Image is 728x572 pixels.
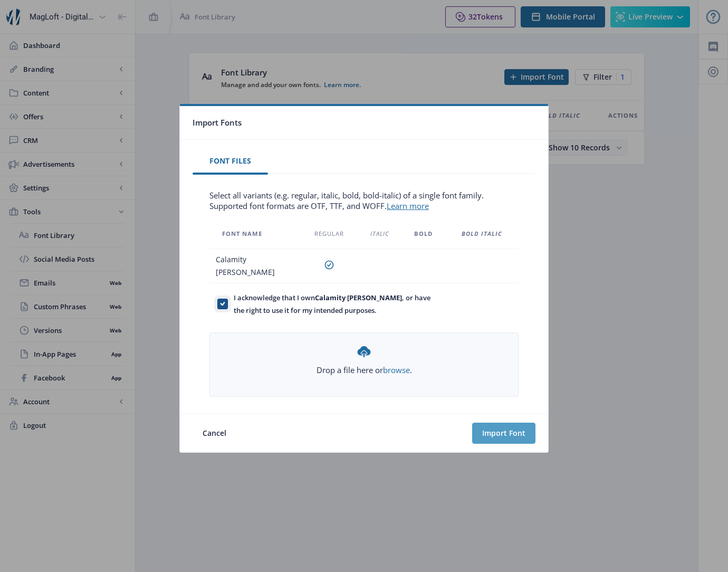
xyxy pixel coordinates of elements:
a: Font Files [193,148,268,174]
div: Calamity [PERSON_NAME] [216,253,293,279]
a: Learn more [387,201,429,211]
span: Regular [314,227,344,240]
span: Import Fonts [193,115,242,131]
button: Import Font [472,423,535,444]
span: Font Files [209,157,251,165]
div: Drop a file here or . [317,344,412,375]
b: Calamity [PERSON_NAME] [315,293,402,302]
p: Select all variants (e.g. regular, italic, bold, bold-italic) of a single font family. Supported ... [209,190,519,211]
span: Bold Italic [462,227,502,240]
span: I acknowledge that I own , or have the right to use it for my intended purposes. [228,291,434,317]
span: Bold [414,227,433,240]
span: Font Name [222,227,262,240]
span: Italic [370,227,389,240]
button: Cancel [193,423,236,444]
